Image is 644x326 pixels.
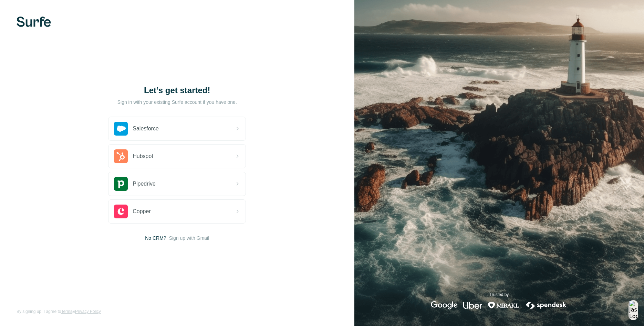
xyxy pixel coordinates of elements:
[133,180,156,188] span: Pipedrive
[61,309,72,314] a: Terms
[463,301,482,309] img: uber's logo
[114,205,128,218] img: copper's logo
[17,17,51,27] img: Surfe's logo
[17,308,101,315] span: By signing up, I agree to &
[114,177,128,191] img: pipedrive's logo
[133,207,150,216] span: Copper
[169,235,209,241] button: Sign up with Gmail
[431,301,458,309] img: google's logo
[75,309,101,314] a: Privacy Policy
[489,292,509,298] p: Trusted by
[114,122,128,136] img: salesforce's logo
[145,235,166,241] span: No CRM?
[108,85,246,96] h1: Let’s get started!
[133,125,159,133] span: Salesforce
[525,301,568,309] img: spendesk's logo
[114,149,128,163] img: hubspot's logo
[117,99,237,106] p: Sign in with your existing Surfe account if you have one.
[133,152,153,160] span: Hubspot
[488,301,519,309] img: mirakl's logo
